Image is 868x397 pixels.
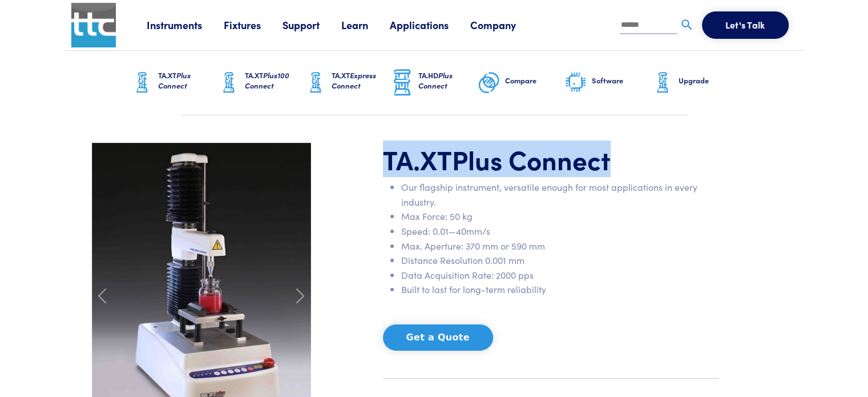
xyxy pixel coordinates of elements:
img: ta-xt-graphic.png [131,69,154,97]
li: Max. Aperture: 370 mm or 590 mm [401,239,718,254]
h6: Compare [505,75,564,86]
button: Get a Quote [383,324,493,351]
img: ttc_logo_1x1_v1.0.png [71,3,116,47]
h1: TA.XT [383,143,718,176]
li: Our flagship instrument, versatile enough for most applications in every industry. [401,180,718,209]
span: Plus100 Connect [245,70,289,91]
a: Fixtures [224,18,282,32]
li: Distance Resolution 0.001 mm [401,253,718,268]
span: Express Connect [332,70,376,91]
img: compare-graphic.png [478,69,500,97]
a: Company [470,18,538,32]
span: Plus Connect [158,70,191,91]
a: Compare [478,51,564,115]
li: Max Force: 50 kg [401,209,718,224]
a: TA.HDPlus Connect [391,51,478,115]
a: TA.XTExpress Connect [304,51,391,115]
h6: TA.XT [158,70,217,91]
li: Speed: 0.01—40mm/s [401,224,718,239]
a: Applications [390,18,470,32]
h6: TA.HD [418,70,478,91]
h6: TA.XT [332,70,391,91]
a: TA.XTPlus Connect [131,51,217,115]
img: ta-xt-graphic.png [651,69,674,97]
a: Upgrade [651,51,738,115]
a: TA.XTPlus100 Connect [217,51,304,115]
a: Learn [341,18,390,32]
a: Instruments [147,18,224,32]
img: software-graphic.png [564,71,587,95]
h6: TA.XT [245,70,304,91]
h6: Software [592,75,651,86]
img: ta-xt-graphic.png [217,69,240,97]
a: Software [564,51,651,115]
li: Data Acquisition Rate: 2000 pps [401,268,718,283]
a: Support [282,18,341,32]
img: ta-xt-graphic.png [304,69,327,97]
span: Plus Connect [452,141,611,177]
button: Let's Talk [702,11,789,39]
li: Built to last for long-term reliability [401,282,718,297]
h6: Upgrade [679,75,738,86]
span: Plus Connect [418,70,453,91]
img: ta-hd-graphic.png [391,68,414,98]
